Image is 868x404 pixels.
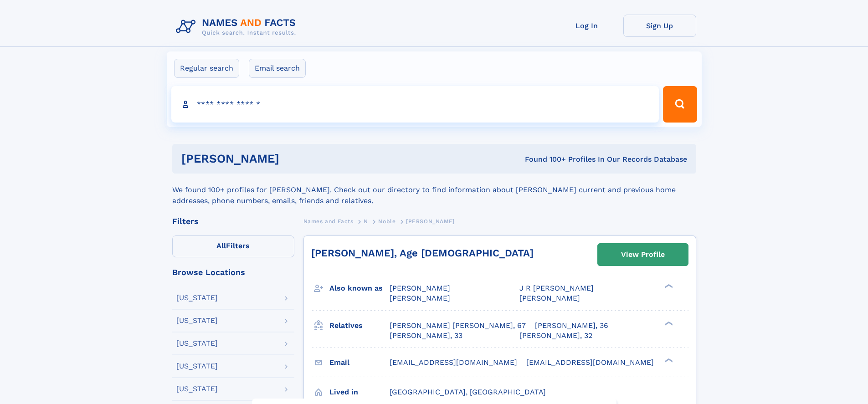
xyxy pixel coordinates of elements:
a: [PERSON_NAME], Age [DEMOGRAPHIC_DATA] [311,247,534,259]
div: We found 100+ profiles for [PERSON_NAME]. Check out our directory to find information about [PERS... [172,174,696,206]
a: Sign Up [623,15,696,37]
div: Browse Locations [172,268,294,276]
label: Email search [249,59,306,78]
span: Noble [378,218,395,225]
div: Filters [172,217,294,225]
span: [GEOGRAPHIC_DATA], [GEOGRAPHIC_DATA] [390,388,546,396]
a: [PERSON_NAME] [PERSON_NAME], 67 [390,321,526,331]
a: N [364,215,368,227]
span: [PERSON_NAME] [519,294,580,302]
h3: Relatives [329,318,390,333]
a: [PERSON_NAME], 36 [535,321,608,331]
span: [PERSON_NAME] [390,294,450,302]
a: [PERSON_NAME], 32 [519,331,592,341]
div: [US_STATE] [176,294,218,302]
a: Noble [378,215,395,227]
label: Filters [172,235,294,257]
div: [US_STATE] [176,317,218,324]
span: N [364,218,368,225]
h3: Also known as [329,281,390,296]
a: Names and Facts [303,215,354,227]
div: [US_STATE] [176,340,218,347]
span: [EMAIL_ADDRESS][DOMAIN_NAME] [390,358,517,367]
h3: Email [329,355,390,370]
input: search input [171,86,659,123]
div: [US_STATE] [176,363,218,370]
button: Search Button [663,86,697,123]
h1: [PERSON_NAME] [181,153,402,164]
a: [PERSON_NAME], 33 [390,331,462,341]
div: [US_STATE] [176,385,218,393]
span: J R [PERSON_NAME] [519,284,594,292]
span: [PERSON_NAME] [390,284,450,292]
label: Regular search [174,59,239,78]
div: Found 100+ Profiles In Our Records Database [402,154,687,164]
img: Logo Names and Facts [172,15,303,39]
span: [PERSON_NAME] [406,218,455,225]
span: [EMAIL_ADDRESS][DOMAIN_NAME] [526,358,654,367]
div: ❯ [663,320,673,326]
div: ❯ [663,357,673,363]
a: View Profile [598,244,688,266]
div: ❯ [663,283,673,289]
a: Log In [550,15,623,37]
span: All [216,241,226,250]
h3: Lived in [329,384,390,400]
div: View Profile [621,244,665,265]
